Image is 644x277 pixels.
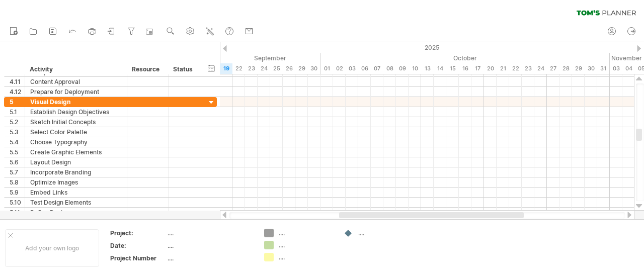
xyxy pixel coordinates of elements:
[585,63,597,74] div: Thursday, 30 October 2025
[30,77,122,86] div: Content Approval
[484,63,497,74] div: Monday, 20 October 2025
[10,77,25,86] div: 4.11
[471,63,484,74] div: Friday, 17 October 2025
[258,63,270,74] div: Wednesday, 24 September 2025
[10,157,25,167] div: 5.6
[10,198,25,207] div: 5.10
[279,253,334,261] div: ....
[622,63,635,74] div: Tuesday, 4 November 2025
[358,63,371,74] div: Monday, 6 October 2025
[30,97,122,107] div: Visual Design
[10,177,25,187] div: 5.8
[10,147,25,157] div: 5.5
[30,87,122,97] div: Prepare for Deployment
[168,254,252,262] div: ....
[5,229,99,267] div: Add your own logo
[270,63,283,74] div: Thursday, 25 September 2025
[168,241,252,250] div: ....
[10,97,25,107] div: 5
[279,241,334,249] div: ....
[10,127,25,137] div: 5.3
[446,63,459,74] div: Wednesday, 15 October 2025
[383,63,396,74] div: Wednesday, 8 October 2025
[30,64,121,74] div: Activity
[320,63,333,74] div: Wednesday, 1 October 2025
[10,208,25,217] div: 5.11
[10,87,25,97] div: 4.12
[308,63,320,74] div: Tuesday, 30 September 2025
[220,63,232,74] div: Friday, 19 September 2025
[10,107,25,117] div: 5.1
[168,229,252,237] div: ....
[371,63,383,74] div: Tuesday, 7 October 2025
[409,63,421,74] div: Friday, 10 October 2025
[110,229,166,237] div: Project:
[30,167,122,177] div: Incorporate Branding
[30,208,122,217] div: Refine Design
[559,63,572,74] div: Tuesday, 28 October 2025
[30,137,122,147] div: Choose Typography
[245,63,258,74] div: Tuesday, 23 September 2025
[597,63,610,74] div: Friday, 31 October 2025
[610,63,622,74] div: Monday, 3 November 2025
[30,157,122,167] div: Layout Design
[279,229,334,237] div: ....
[30,198,122,207] div: Test Design Elements
[547,63,559,74] div: Monday, 27 October 2025
[497,63,509,74] div: Tuesday, 21 October 2025
[459,63,471,74] div: Thursday, 16 October 2025
[396,63,409,74] div: Thursday, 9 October 2025
[30,177,122,187] div: Optimize Images
[421,63,434,74] div: Monday, 13 October 2025
[173,64,195,74] div: Status
[30,117,122,127] div: Sketch Initial Concepts
[295,63,308,74] div: Monday, 29 September 2025
[10,167,25,177] div: 5.7
[320,53,610,63] div: October 2025
[434,63,446,74] div: Tuesday, 14 October 2025
[333,63,346,74] div: Thursday, 2 October 2025
[30,107,122,117] div: Establish Design Objectives
[10,117,25,127] div: 5.2
[346,63,358,74] div: Friday, 3 October 2025
[232,63,245,74] div: Monday, 22 September 2025
[30,127,122,137] div: Select Color Palette
[30,188,122,197] div: Embed Links
[534,63,547,74] div: Friday, 24 October 2025
[283,63,295,74] div: Friday, 26 September 2025
[509,63,522,74] div: Wednesday, 22 October 2025
[10,188,25,197] div: 5.9
[572,63,585,74] div: Wednesday, 29 October 2025
[358,229,413,237] div: ....
[132,64,163,74] div: Resource
[110,254,166,262] div: Project Number
[10,137,25,147] div: 5.4
[30,147,122,157] div: Create Graphic Elements
[110,241,166,250] div: Date:
[522,63,534,74] div: Thursday, 23 October 2025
